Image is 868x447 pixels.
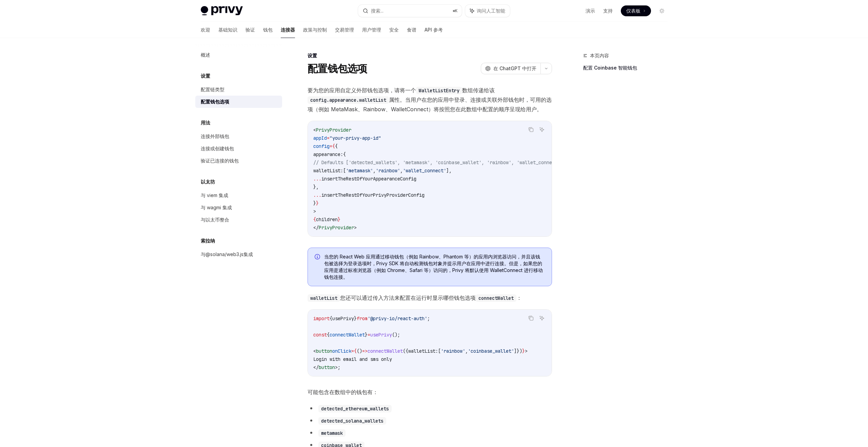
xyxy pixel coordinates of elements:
[327,332,330,338] span: {
[583,65,637,71] font: 配置 Coinbase 智能钱包
[263,22,273,38] a: 钱包
[319,364,335,370] span: button
[338,216,340,222] span: }
[335,364,338,370] span: >
[201,73,210,79] font: 设置
[313,356,392,362] span: Login with email and sms only
[373,168,376,174] span: ,
[583,62,673,73] a: 配置 Coinbase 智能钱包
[392,332,400,338] span: ();
[201,205,232,210] font: 与 wagmi 集成
[468,348,514,354] span: 'coinbase_wallet'
[195,83,282,96] a: 配置链类型
[318,405,392,412] code: detected_ethereum_wallets
[201,6,243,16] img: 灯光标志
[407,22,416,38] a: 食谱
[316,200,319,206] span: }
[308,53,317,58] font: 设置
[201,133,229,139] font: 连接外部钱包
[201,27,210,33] font: 欢迎
[425,27,443,33] font: API 参考
[313,127,316,133] span: <
[343,168,346,174] span: [
[477,8,505,14] font: 询问人工智能
[362,22,381,38] a: 用户管理
[201,52,210,58] font: 概述
[603,8,613,14] font: 支持
[335,22,354,38] a: 交易管理
[516,294,522,301] font: ：
[303,22,327,38] a: 政策与控制
[370,332,392,338] span: usePrivy
[195,201,282,214] a: 与 wagmi 集成
[201,217,229,222] font: 与以太币整合
[308,87,416,94] font: 要为您的应用自定义外部钱包选项，请将一个
[281,27,295,33] font: 连接器
[368,332,370,338] span: =
[400,168,403,174] span: ,
[481,63,540,74] button: 在 ChatGPT 中打开
[263,27,273,33] font: 钱包
[313,225,319,231] span: </
[316,216,338,222] span: children
[327,135,330,141] span: =
[330,315,332,322] span: {
[313,135,327,141] span: appId
[303,27,327,33] font: 政策与控制
[195,214,282,226] a: 与以太币整合
[313,151,343,157] span: appearance:
[195,142,282,155] a: 连接或创建钱包
[201,251,253,257] font: 与@solana/web3.js集成
[313,143,330,149] span: config
[416,87,462,94] code: WalletListEntry
[201,145,234,151] font: 连接或创建钱包
[324,254,543,280] font: 当您的 React Web 应用通过移动钱包（例如 Rainbow、Phantom 等）的应用内浏览器访问，并且该钱包被选择为登录选项时，Privy SDK 将自动检测钱包对象并提示用户在应用中...
[330,143,332,149] span: =
[313,348,316,354] span: <
[315,254,321,261] svg: 信息
[465,348,468,354] span: ,
[354,348,357,354] span: {
[218,22,237,38] a: 基础知识
[453,8,455,13] font: ⌘
[313,332,327,338] span: const
[525,348,528,354] span: >
[308,294,340,302] code: walletList
[195,155,282,167] a: 验证已连接的钱包
[195,49,282,61] a: 概述
[351,348,354,354] span: =
[195,248,282,260] a: 与@solana/web3.js集成
[408,348,438,354] span: walletList:
[318,417,386,425] code: detected_solana_wallets
[357,348,362,354] span: ()
[332,143,335,149] span: {
[346,168,373,174] span: 'metamask'
[389,27,399,33] font: 安全
[245,27,255,33] font: 验证
[195,130,282,142] a: 连接外部钱包
[201,99,229,104] font: 配置钱包选项
[354,225,357,231] span: >
[362,348,368,354] span: =>
[441,348,465,354] span: 'rainbow'
[308,96,389,104] code: config.appearance.walletList
[586,7,595,14] a: 演示
[313,364,319,370] span: </
[343,151,346,157] span: {
[201,158,239,163] font: 验证已连接的钱包
[313,168,343,174] span: walletList:
[537,314,546,323] button: 询问人工智能
[425,22,443,38] a: API 参考
[218,27,237,33] font: 基础知识
[365,332,368,338] span: }
[281,22,295,38] a: 连接器
[332,348,351,354] span: onClick
[195,189,282,201] a: 与 viem 集成
[527,125,535,134] button: 复制代码块中的内容
[476,294,516,302] code: connectWallet
[394,294,476,301] font: 来配置在运行时显示哪些钱包选项
[371,8,383,14] font: 搜索...
[245,22,255,38] a: 验证
[368,348,403,354] span: connectWallet
[332,315,354,322] span: usePrivy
